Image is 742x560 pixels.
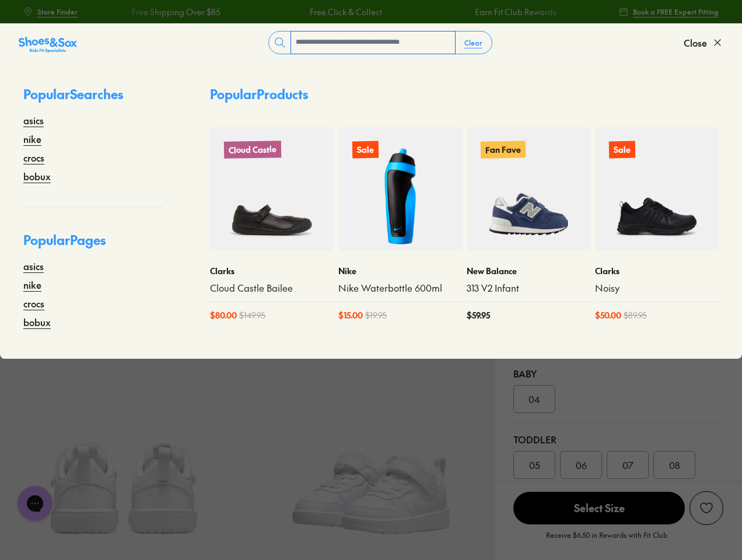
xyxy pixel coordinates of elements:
[23,169,51,183] a: bobux
[309,6,381,18] a: Free Click & Collect
[467,282,590,295] a: 313 V2 Infant
[23,259,44,273] a: asics
[239,309,265,321] span: $ 149.95
[467,309,490,321] span: $ 59.95
[513,492,685,524] span: Select Size
[595,127,719,251] a: Sale
[624,309,647,321] span: $ 89.95
[513,491,685,525] button: Select Size
[352,141,379,159] p: Sale
[513,432,723,446] div: Toddler
[19,33,77,52] a: Shoes &amp; Sox
[23,230,163,259] p: Popular Pages
[338,282,462,295] a: Nike Waterbottle 600ml
[338,309,363,321] span: $ 15.00
[210,127,334,251] a: Cloud Castle
[210,282,334,295] a: Cloud Castle Bailee
[633,6,719,17] span: Book a FREE Expert Fitting
[529,458,540,472] span: 05
[467,127,590,251] a: Fan Fave
[23,296,44,310] a: crocs
[474,6,555,18] a: Earn Fit Club Rewards
[210,309,237,321] span: $ 80.00
[546,530,667,551] p: Receive $6.50 in Rewards with Fit Club
[595,282,719,295] a: Noisy
[23,85,163,113] p: Popular Searches
[481,141,526,158] p: Fan Fave
[365,309,387,321] span: $ 19.95
[23,132,41,146] a: nike
[23,1,78,22] a: Store Finder
[23,278,41,292] a: nike
[210,85,308,104] p: Popular Products
[224,141,281,159] p: Cloud Castle
[595,265,719,277] p: Clarks
[669,458,680,472] span: 08
[338,127,462,251] a: Sale
[689,491,723,525] button: Add to Wishlist
[19,36,77,54] img: SNS_Logo_Responsive.svg
[684,36,707,50] span: Close
[12,482,58,525] iframe: Gorgias live chat messenger
[23,315,51,329] a: bobux
[595,309,621,321] span: $ 50.00
[528,392,540,406] span: 04
[684,30,723,55] button: Close
[131,6,220,18] a: Free Shipping Over $85
[37,6,78,17] span: Store Finder
[513,366,723,380] div: Baby
[338,265,462,277] p: Nike
[23,113,44,127] a: asics
[619,1,719,22] a: Book a FREE Expert Fitting
[210,265,334,277] p: Clarks
[609,141,635,159] p: Sale
[23,150,44,164] a: crocs
[467,265,590,277] p: New Balance
[622,458,633,472] span: 07
[576,458,587,472] span: 06
[455,32,492,53] button: Clear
